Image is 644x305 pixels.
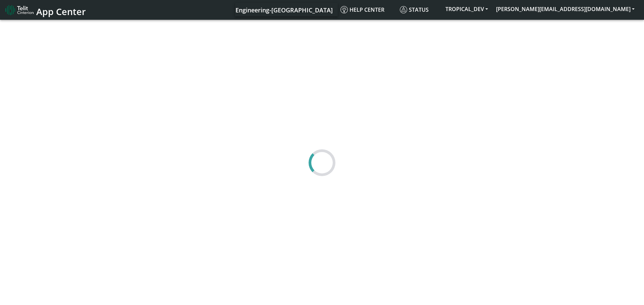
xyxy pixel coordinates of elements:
a: Help center [338,3,397,16]
span: Help center [340,6,384,13]
span: Status [400,6,429,13]
a: App Center [5,3,85,17]
span: App Center [36,5,86,18]
button: [PERSON_NAME][EMAIL_ADDRESS][DOMAIN_NAME] [492,3,639,15]
button: TROPICAL_DEV [441,3,492,15]
a: Your current platform instance [235,3,332,16]
img: knowledge.svg [340,6,348,13]
span: Engineering-[GEOGRAPHIC_DATA] [235,6,333,14]
a: Status [397,3,441,16]
img: status.svg [400,6,407,13]
img: logo-telit-cinterion-gw-new.png [5,5,34,15]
